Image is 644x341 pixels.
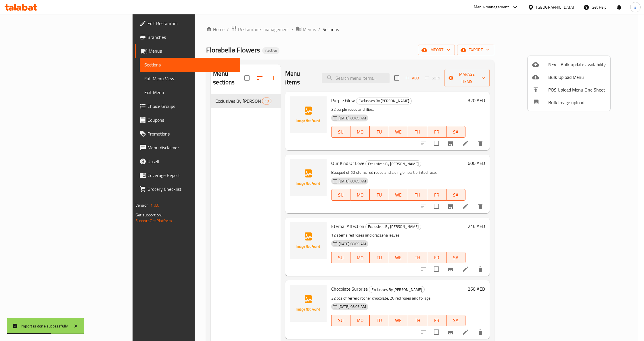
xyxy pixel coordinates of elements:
[548,99,606,106] span: Bulk Image upload
[548,74,606,81] span: Bulk Upload Menu
[528,71,610,83] li: Upload bulk menu
[548,61,606,68] span: NFV - Bulk update availability
[21,323,68,329] div: Import is done successfully
[548,86,606,93] span: POS Upload Menu One Sheet
[528,58,610,71] li: NFV - Bulk update availability
[528,83,610,96] li: POS Upload Menu One Sheet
